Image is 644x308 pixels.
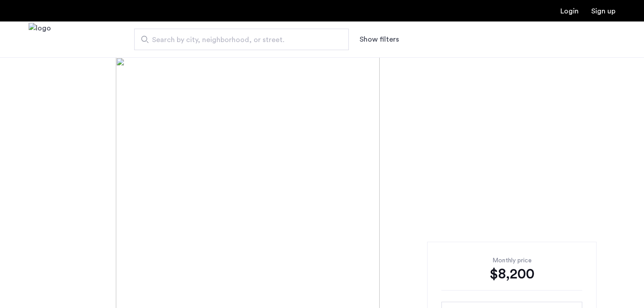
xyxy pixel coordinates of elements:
a: Cazamio Logo [29,23,51,56]
button: Show or hide filters [360,34,399,45]
a: Registration [591,8,615,15]
span: Search by city, neighborhood, or street. [152,34,324,45]
div: $8,200 [441,265,582,283]
input: Apartment Search [134,29,349,50]
img: logo [29,23,51,56]
div: Monthly price [441,256,582,265]
a: Login [560,8,579,15]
